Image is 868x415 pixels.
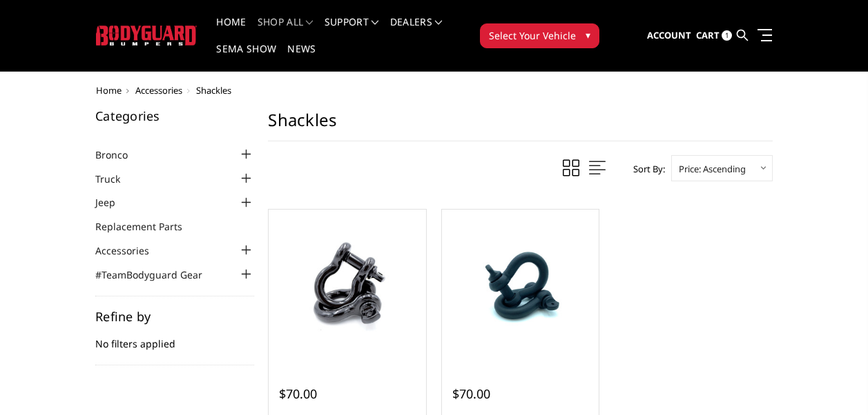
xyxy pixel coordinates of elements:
[464,213,577,363] img: Recovery Shackles Texture Black (pair)
[489,28,576,43] span: Select Your Vehicle
[95,219,200,234] a: Replacement Parts
[696,29,720,41] span: Cart
[452,385,490,402] span: $70.00
[135,84,182,97] a: Accessories
[95,148,145,162] a: Bronco
[268,110,773,141] h1: Shackles
[95,243,166,258] a: Accessories
[325,17,379,44] a: Support
[272,238,423,338] img: Recovery Shackles Gloss Black (pair)
[96,26,197,45] img: BODYGUARD BUMPERS
[626,159,665,179] label: Sort By:
[279,385,317,402] span: $70.00
[216,44,276,71] a: SEMA Show
[95,267,220,282] a: #TeamBodyguard Gear
[390,17,443,44] a: Dealers
[480,23,599,48] button: Select Your Vehicle
[216,17,246,44] a: Home
[272,213,423,363] a: Recovery Shackles Gloss Black (pair) Recovery Shackles Gloss Black (pair)
[696,17,732,54] a: Cart 1
[96,84,122,97] a: Home
[647,29,691,41] span: Account
[445,213,596,363] a: Recovery Shackles Texture Black (pair) Recovery Shackles Texture Black (pair)
[586,28,590,42] span: ▾
[722,30,732,41] span: 1
[196,84,231,97] span: Shackles
[95,310,254,323] h5: Refine by
[647,17,691,54] a: Account
[287,44,316,71] a: News
[95,110,254,122] h5: Categories
[95,195,133,210] a: Jeep
[258,17,314,44] a: shop all
[95,172,137,186] a: Truck
[95,310,254,365] div: No filters applied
